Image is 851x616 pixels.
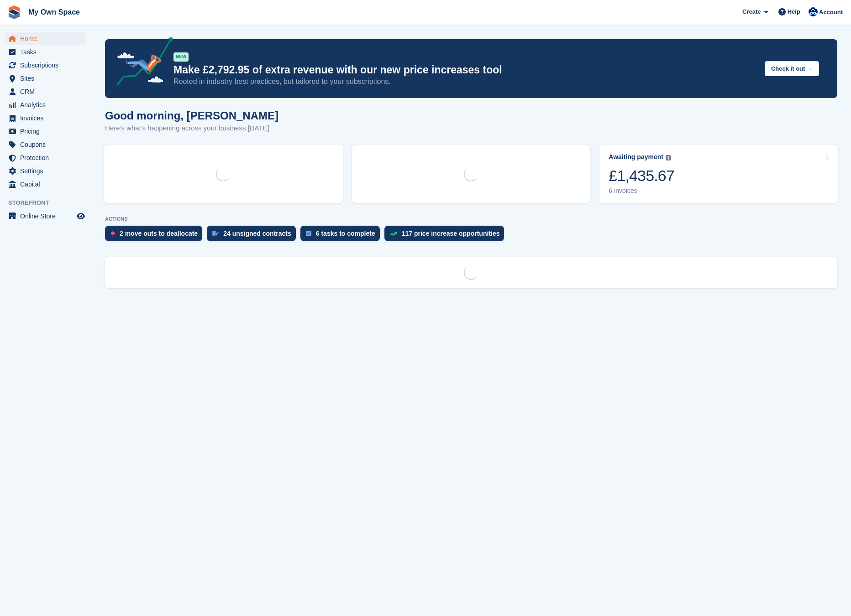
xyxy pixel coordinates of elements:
a: menu [5,178,86,191]
div: Awaiting payment [609,153,663,161]
a: menu [5,112,86,124]
span: Tasks [20,46,75,58]
span: Storefront [8,198,91,207]
img: task-75834270c22a3079a89374b754ae025e5fb1db73e45f91037f5363f120a921f8.svg [306,231,311,236]
a: 2 move outs to deallocate [105,226,207,246]
p: ACTIONS [105,216,837,222]
img: price-adjustments-announcement-icon-8257ccfd72463d97f412b2fc003d46551f7dbcb40ab6d574587a9cd5c0d94... [109,37,173,89]
div: 6 invoices [609,187,674,195]
img: contract_signature_icon-13c848040528278c33f63329250d36e43548de30e8caae1d1a13099fd9432cc5.svg [212,231,219,236]
span: Home [20,32,75,45]
p: Make £2,792.95 of extra revenue with our new price increases tool [173,63,757,77]
span: Protection [20,151,75,164]
span: CRM [20,85,75,98]
div: £1,435.67 [609,166,674,185]
span: Coupons [20,138,75,151]
a: menu [5,98,86,111]
span: Capital [20,178,75,191]
h1: Good morning, [PERSON_NAME] [105,109,278,122]
span: Help [788,7,800,16]
span: Analytics [20,98,75,111]
a: menu [5,138,86,151]
a: menu [5,151,86,164]
img: price_increase_opportunities-93ffe204e8149a01c8c9dc8f82e8f89637d9d84a8eef4429ea346261dce0b2c0.svg [390,232,397,236]
a: menu [5,125,86,138]
span: Invoices [20,112,75,124]
span: Settings [20,165,75,177]
div: 2 move outs to deallocate [120,230,198,237]
a: menu [5,85,86,98]
img: icon-info-grey-7440780725fd019a000dd9b08b2336e03edf1995a4989e88bcd33f0948082b44.svg [666,155,671,160]
a: menu [5,46,86,58]
a: 117 price increase opportunities [384,226,509,246]
span: Sites [20,72,75,85]
button: Check it out → [765,61,819,76]
div: 6 tasks to complete [316,230,375,237]
a: menu [5,72,86,85]
span: Pricing [20,125,75,138]
a: 24 unsigned contracts [207,226,300,246]
span: Account [819,8,843,17]
div: 24 unsigned contracts [223,230,291,237]
a: menu [5,32,86,45]
span: Subscriptions [20,59,75,72]
a: menu [5,59,86,72]
span: Create [742,7,761,16]
a: 6 tasks to complete [300,226,384,246]
a: My Own Space [25,5,84,20]
img: Millie Webb [809,7,818,16]
a: Awaiting payment £1,435.67 6 invoices [599,145,838,203]
div: 117 price increase opportunities [402,230,500,237]
img: move_outs_to_deallocate_icon-f764333ba52eb49d3ac5e1228854f67142a1ed5810a6f6cc68b1a99e826820c5.svg [110,231,115,236]
span: Online Store [20,210,75,223]
img: stora-icon-8386f47178a22dfd0bd8f6a31ec36ba5ce8667c1dd55bd0f319d3a0aa187defe.svg [7,5,21,19]
div: NEW [173,52,189,62]
a: Preview store [75,211,86,222]
p: Here's what's happening across your business [DATE] [105,123,278,134]
a: menu [5,165,86,177]
p: Rooted in industry best practices, but tailored to your subscriptions. [173,77,757,87]
a: menu [5,210,86,223]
